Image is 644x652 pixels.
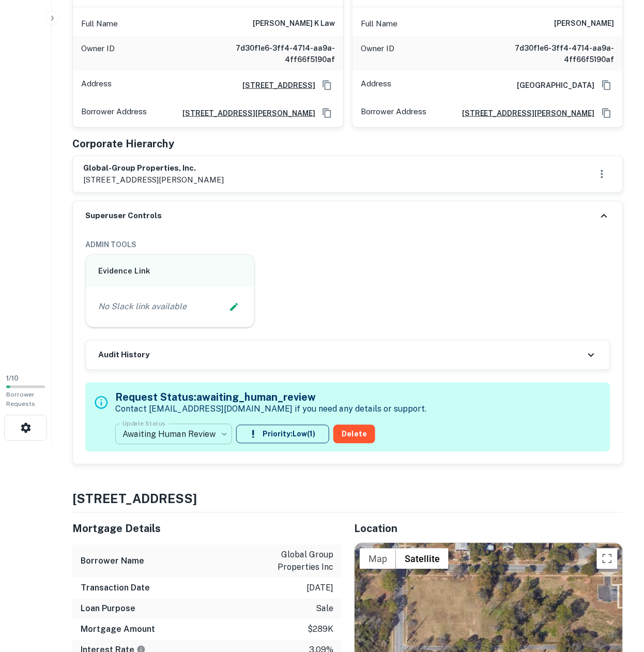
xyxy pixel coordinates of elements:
[72,521,342,537] h5: Mortgage Details
[592,569,644,619] iframe: Chat Widget
[115,390,426,405] h5: Request Status: awaiting_human_review
[98,350,149,361] h6: Audit History
[306,582,333,595] p: [DATE]
[98,301,187,313] p: No Slack link available
[555,18,615,30] h6: [PERSON_NAME]
[236,425,329,444] button: Priority:Low(1)
[81,78,112,93] p: Address
[597,549,618,569] button: Toggle fullscreen view
[361,78,391,93] p: Address
[396,549,449,569] button: Show satellite imagery
[81,582,150,595] h6: Transaction Date
[72,490,623,508] h4: [STREET_ADDRESS]
[211,42,335,65] h6: 7d30f1e6-3ff4-4714-aa9a-4ff66f5190af
[81,18,118,30] p: Full Name
[81,603,135,615] h6: Loan Purpose
[360,549,396,569] button: Show street map
[81,105,147,121] p: Borrower Address
[234,80,315,91] a: [STREET_ADDRESS]
[333,425,375,444] button: Delete
[83,162,224,174] h6: global-group properties, inc.
[72,136,174,151] h5: Corporate Hierarchy
[308,624,333,636] p: $289k
[85,239,610,250] h6: ADMIN TOOLS
[174,108,315,119] a: [STREET_ADDRESS][PERSON_NAME]
[253,18,335,30] h6: [PERSON_NAME] k law
[361,42,394,65] p: Owner ID
[122,419,165,428] label: Update Status
[98,265,242,277] h6: Evidence Link
[83,174,224,186] p: [STREET_ADDRESS][PERSON_NAME]
[490,42,615,65] h6: 7d30f1e6-3ff4-4714-aa9a-4ff66f5190af
[361,105,426,121] p: Borrower Address
[6,391,35,408] span: Borrower Requests
[81,42,115,65] p: Owner ID
[81,555,144,568] h6: Borrower Name
[226,299,242,315] button: Edit Slack Link
[319,78,335,93] button: Copy Address
[316,603,333,615] p: sale
[115,403,426,416] p: Contact [EMAIL_ADDRESS][DOMAIN_NAME] if you need any details or support.
[454,108,595,119] a: [STREET_ADDRESS][PERSON_NAME]
[115,420,232,449] div: Awaiting Human Review
[361,18,397,30] p: Full Name
[319,105,335,121] button: Copy Address
[354,521,623,537] h5: Location
[85,210,162,222] h6: Superuser Controls
[81,624,155,636] h6: Mortgage Amount
[599,105,615,121] button: Copy Address
[6,375,19,383] span: 1 / 10
[509,80,595,91] h6: [GEOGRAPHIC_DATA]
[599,78,615,93] button: Copy Address
[240,549,333,574] p: global group properties inc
